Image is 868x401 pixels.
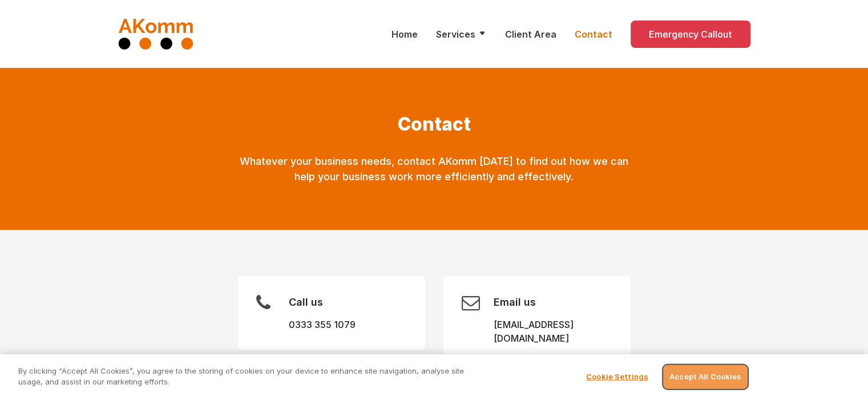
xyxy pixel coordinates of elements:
h1: Contact [229,114,640,135]
img: AKomm [118,18,194,50]
p: By clicking “Accept All Cookies”, you agree to the storing of cookies on your device to enhance s... [18,366,478,388]
p: Whatever your business needs, contact AKomm [DATE] to find out how we can help your business work... [229,153,640,184]
a: Contact [575,27,612,41]
h3: Call us [289,296,356,309]
button: Cookie Settings [582,366,653,388]
a: Home [391,27,418,41]
h3: Email us [494,296,612,309]
a: [EMAIL_ADDRESS][DOMAIN_NAME] [494,319,574,344]
a: Services [436,27,487,41]
a: Emergency Callout [631,21,750,48]
button: Accept All Cookies [663,365,748,389]
a: Client Area [505,27,556,41]
a: 0333 355 1079 [289,319,356,330]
